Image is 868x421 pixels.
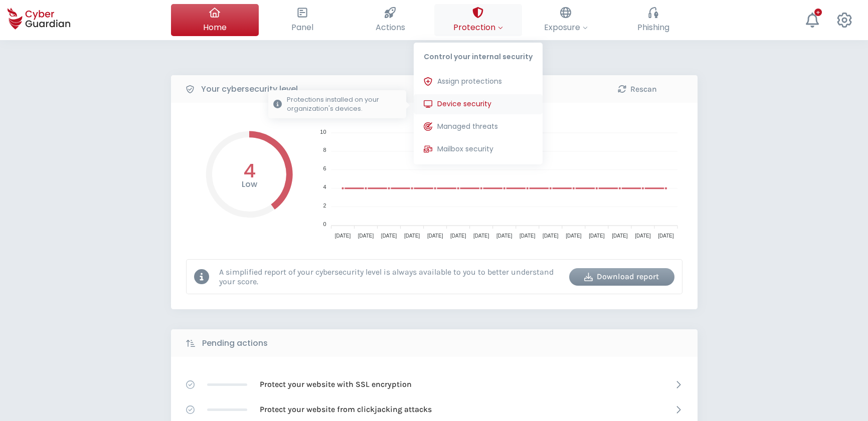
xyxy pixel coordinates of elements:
tspan: [DATE] [543,233,559,239]
tspan: 0 [323,221,326,227]
button: Device securityProtections installed on your organization's devices. [414,94,543,114]
tspan: 8 [323,147,326,153]
button: Exposure [522,4,610,36]
tspan: [DATE] [404,233,420,239]
span: Actions [376,21,405,34]
tspan: [DATE] [381,233,397,239]
span: Panel [291,21,313,34]
b: Your cybersecurity level [201,83,298,95]
p: Control your internal security [414,43,543,67]
span: Protection [453,21,503,34]
button: Assign protections [414,72,543,92]
button: Managed threats [414,117,543,137]
tspan: [DATE] [589,233,605,239]
tspan: [DATE] [635,233,651,239]
tspan: [DATE] [450,233,466,239]
p: Protect your website with SSL encryption [260,379,412,390]
tspan: 4 [323,184,326,190]
button: Rescan [585,80,690,98]
button: Home [171,4,259,36]
span: Managed threats [437,121,498,132]
button: Phishing [610,4,698,36]
tspan: [DATE] [334,233,351,239]
p: Protect your website from clickjacking attacks [260,404,432,415]
tspan: [DATE] [566,233,582,239]
tspan: [DATE] [519,233,536,239]
b: Pending actions [202,337,268,349]
button: Mailbox security [414,139,543,159]
span: Home [203,21,227,34]
span: Exposure [544,21,588,34]
p: Protections installed on your organization's devices. [287,95,401,113]
span: Assign protections [437,76,502,87]
tspan: [DATE] [658,233,674,239]
tspan: 2 [323,202,326,208]
p: A simplified report of your cybersecurity level is always available to you to better understand y... [219,267,562,286]
tspan: [DATE] [473,233,489,239]
span: Device security [437,99,491,109]
tspan: [DATE] [612,233,628,239]
button: Panel [259,4,346,36]
tspan: 10 [320,129,326,135]
span: Mailbox security [437,144,493,154]
tspan: [DATE] [496,233,512,239]
span: Phishing [637,21,669,34]
div: + [814,9,822,16]
button: Download report [569,268,674,286]
button: ProtectionControl your internal securityAssign protectionsDevice securityProtections installed on... [434,4,522,36]
tspan: 6 [323,165,326,171]
tspan: [DATE] [358,233,374,239]
div: Download report [577,271,667,283]
button: Actions [346,4,434,36]
tspan: [DATE] [427,233,443,239]
div: Rescan [592,83,682,95]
